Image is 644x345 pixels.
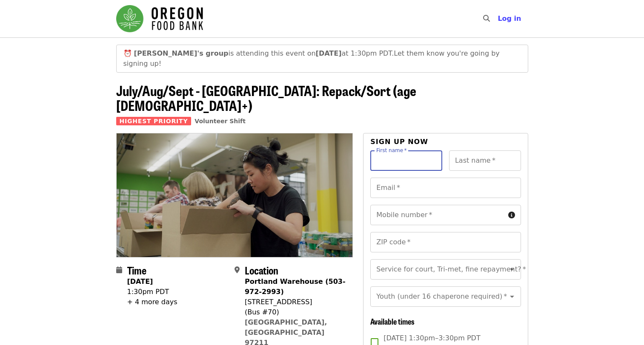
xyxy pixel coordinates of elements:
i: map-marker-alt icon [235,266,240,274]
button: Open [506,263,518,275]
button: Log in [491,10,528,27]
div: (Bus #70) [245,307,346,317]
i: calendar icon [116,266,122,274]
span: Log in [498,14,521,23]
label: First name [376,148,407,153]
button: Open [506,291,518,303]
a: Volunteer Shift [195,118,246,124]
input: ZIP code [370,232,521,252]
span: Highest Priority [116,117,192,125]
strong: [DATE] [127,277,153,286]
strong: Portland Warehouse (503-972-2993) [245,277,346,296]
input: Mobile number [370,205,504,225]
input: Search [495,8,502,29]
img: July/Aug/Sept - Portland: Repack/Sort (age 8+) organized by Oregon Food Bank [117,133,353,257]
input: Email [370,178,521,198]
span: Location [245,263,278,277]
input: Last name [449,150,521,171]
div: 1:30pm PDT [127,287,177,297]
strong: [DATE] [316,49,342,57]
strong: [PERSON_NAME]'s group [134,49,229,57]
div: + 4 more days [127,297,177,307]
img: Oregon Food Bank - Home [116,5,203,32]
i: search icon [483,14,490,23]
span: clock emoji [123,49,132,57]
span: Available times [370,316,415,327]
span: Time [127,263,146,277]
input: First name [370,150,442,171]
div: [STREET_ADDRESS] [245,297,346,307]
span: July/Aug/Sept - [GEOGRAPHIC_DATA]: Repack/Sort (age [DEMOGRAPHIC_DATA]+) [116,80,416,115]
i: circle-info icon [508,211,515,219]
span: Sign up now [370,138,428,146]
span: is attending this event on at 1:30pm PDT. [134,49,394,57]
